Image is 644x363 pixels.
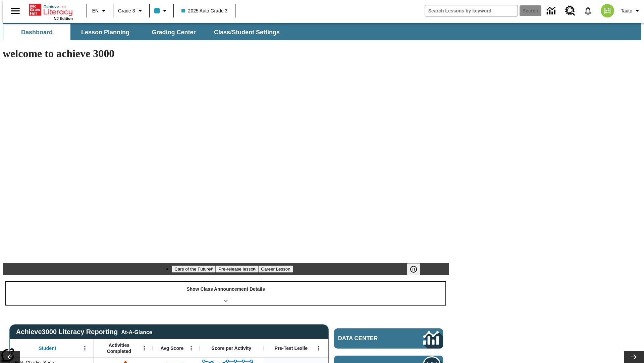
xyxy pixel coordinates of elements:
[579,2,597,19] a: Notifications
[16,328,152,336] span: Achieve3000 Literacy Reporting
[5,1,25,21] button: Open side menu
[3,24,70,40] button: Dashboard
[618,5,644,17] button: Profile/Settings
[39,345,56,351] span: Student
[3,23,641,40] div: SubNavbar
[425,5,518,16] input: search field
[21,29,53,36] span: Dashboard
[29,3,73,16] a: Home
[561,2,579,20] a: Resource Center, Will open in new tab
[181,7,228,14] span: 2025 Auto Grade 3
[6,282,445,305] div: Show Class Announcement Details
[275,345,308,351] span: Pre-Test Lexile
[29,2,73,21] div: Home
[407,263,427,275] div: Pause
[80,343,90,353] button: Open Menu
[216,266,258,273] button: Slide 2 Pre-release lesson
[72,24,139,40] button: Lesson Planning
[81,29,129,36] span: Lesson Planning
[621,7,632,14] span: Tauto
[160,345,183,351] span: Avg Score
[338,335,401,342] span: Data Center
[121,328,152,335] div: At-A-Glance
[334,328,443,349] a: Data Center
[407,263,420,275] button: Pause
[186,286,265,293] p: Show Class Announcement Details
[115,5,147,17] button: Grade: Grade 3, Select a grade
[89,5,111,17] button: Language: EN, Select a language
[139,343,149,353] button: Open Menu
[140,24,207,40] button: Grading Center
[172,266,216,273] button: Slide 1 Cars of the Future?
[3,24,286,40] div: SubNavbar
[3,47,449,60] h1: welcome to achieve 3000
[624,351,644,363] button: Lesson carousel, Next
[54,16,73,21] span: NJ Edition
[92,7,99,14] span: EN
[214,29,280,36] span: Class/Student Settings
[186,343,196,353] button: Open Menu
[597,2,618,19] button: Select a new avatar
[601,4,614,17] img: avatar image
[543,2,561,20] a: Data Center
[152,5,171,17] button: Class color is light blue. Change class color
[209,24,285,40] button: Class/Student Settings
[314,343,324,353] button: Open Menu
[97,342,141,354] span: Activities Completed
[118,7,135,14] span: Grade 3
[258,266,293,273] button: Slide 3 Career Lesson
[152,29,196,36] span: Grading Center
[212,345,252,351] span: Score per Activity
